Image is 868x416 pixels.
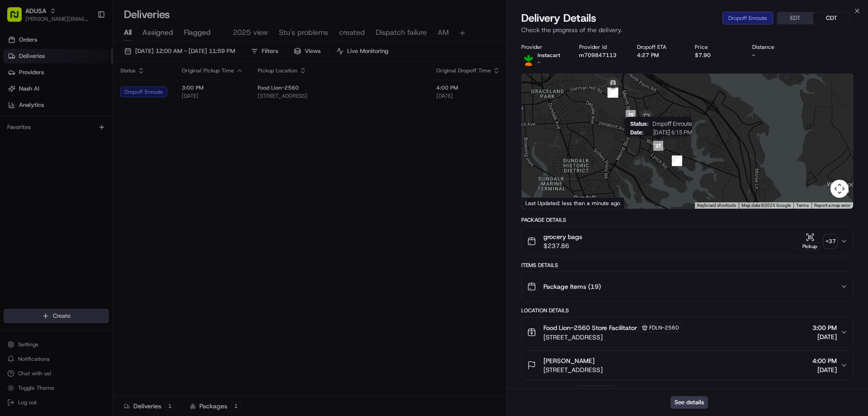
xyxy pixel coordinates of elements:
[521,25,854,34] p: Check the progress of the delivery.
[799,233,837,250] button: Pickup+37
[576,386,616,397] button: Add Event
[521,52,536,66] img: profile_instacart_ahold_partner.png
[543,323,637,332] span: Food Lion-2560 Store Facilitator
[73,128,149,144] a: 💻API Documentation
[653,141,663,151] div: 27
[18,131,69,140] span: Knowledge Base
[521,387,571,395] div: Delivery Activity
[522,227,853,256] button: grocery bags$237.86Pickup+37
[579,52,617,59] button: m709847113
[652,120,692,127] span: Dropoff Enroute
[522,317,853,347] button: Food Lion-2560 Store FacilitatorFDLN-2560[STREET_ADDRESS]3:00 PM[DATE]
[522,351,853,380] button: [PERSON_NAME][STREET_ADDRESS]4:00 PM[DATE]
[630,129,643,136] span: Date :
[543,333,682,342] span: [STREET_ADDRESS]
[538,52,560,59] span: Instacart
[697,202,736,209] button: Keyboard shortcuts
[637,52,680,59] div: 4:27 PM
[626,110,636,120] div: 28
[522,197,624,209] div: Last Updated: less than a minute ago
[799,243,821,250] div: Pickup
[741,203,791,208] span: Map data ©2025 Google
[637,43,680,51] div: Dropoff ETA
[824,235,837,248] div: + 37
[521,216,854,224] div: Package Details
[608,88,618,98] div: 34
[521,43,565,51] div: Provider
[538,59,540,66] span: -
[31,86,148,96] div: Start new chat
[630,120,648,127] span: Status :
[752,52,796,59] div: -
[647,129,692,136] span: [DATE] 6:15 PM
[812,332,837,341] span: [DATE]
[5,128,73,144] a: 📗Knowledge Base
[90,153,109,160] span: Pylon
[796,203,809,208] a: Terms (opens in new tab)
[9,36,165,51] p: Welcome 👋
[9,9,27,27] img: Nash
[752,43,796,51] div: Distance
[543,282,601,291] span: Package Items ( 19 )
[812,365,837,374] span: [DATE]
[649,324,679,331] span: FDLN-2560
[672,156,682,166] div: 26
[543,232,582,241] span: grocery bags
[777,12,813,24] button: EDT
[24,58,149,68] input: Clear
[670,396,708,409] button: See details
[812,323,837,332] span: 3:00 PM
[154,89,165,100] button: Start new chat
[812,356,837,365] span: 4:00 PM
[672,156,682,166] div: 25
[522,272,853,301] button: Package Items (19)
[543,365,603,374] span: [STREET_ADDRESS]
[579,43,623,51] div: Provider Id
[695,52,738,59] div: $7.90
[524,197,554,209] img: Google
[672,155,682,165] div: 1
[524,197,554,209] a: Open this area in Google Maps (opens a new window)
[607,87,617,97] div: 29
[543,241,582,250] span: $237.86
[814,203,850,208] a: Report a map error
[609,87,618,97] div: 33
[521,11,596,25] span: Delivery Details
[695,43,738,51] div: Price
[830,180,849,198] button: Map camera controls
[813,12,849,24] button: CDT
[31,96,114,103] div: We're available if you need us!
[521,262,854,269] div: Items Details
[64,153,109,160] a: Powered byPylon
[521,307,854,314] div: Location Details
[9,132,16,139] div: 📗
[799,233,821,250] button: Pickup
[543,356,594,365] span: [PERSON_NAME]
[9,86,25,103] img: 1736555255976-a54dd68f-1ca7-489b-9aae-adbdc363a1c4
[76,132,84,139] div: 💻
[85,131,145,140] span: API Documentation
